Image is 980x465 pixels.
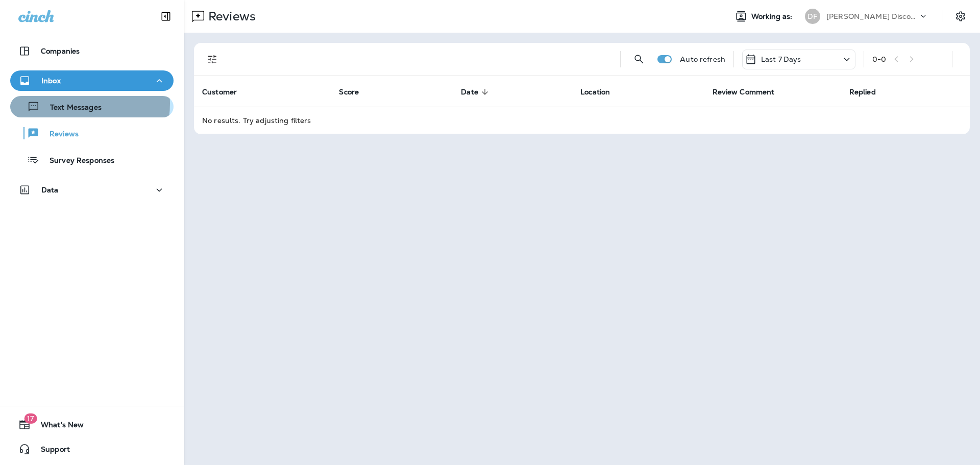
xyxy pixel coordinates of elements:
p: [PERSON_NAME] Discount Tire & Alignment [826,12,918,20]
span: Replied [849,87,889,96]
span: Review Comment [713,87,788,96]
p: Last 7 Days [761,55,801,63]
span: Customer [202,88,237,96]
button: Filters [202,49,223,69]
button: Companies [10,41,174,61]
span: Date [461,87,492,96]
span: Review Comment [713,88,775,96]
span: Support [31,445,70,457]
span: Customer [202,87,250,96]
button: Support [10,439,174,459]
span: Working as: [751,12,795,21]
span: Score [339,87,372,96]
span: What's New [31,421,84,433]
div: DF [805,9,820,24]
span: Location [580,88,610,96]
button: Collapse Sidebar [152,6,180,27]
span: Date [461,88,478,96]
button: Settings [951,7,970,26]
button: Search Reviews [629,49,649,69]
span: Replied [849,88,876,96]
button: 17What's New [10,414,174,435]
span: Location [580,87,623,96]
td: No results. Try adjusting filters [194,107,970,134]
button: Inbox [10,70,174,91]
p: Auto refresh [680,55,725,63]
p: Text Messages [40,103,102,113]
div: 0 - 0 [872,55,886,63]
p: Data [41,186,59,194]
p: Reviews [39,130,79,139]
p: Survey Responses [39,156,114,166]
p: Inbox [41,77,61,85]
button: Survey Responses [10,149,174,170]
button: Text Messages [10,96,174,117]
button: Reviews [10,123,174,144]
p: Companies [41,47,80,55]
p: Reviews [204,9,256,24]
span: 17 [24,413,37,424]
span: Score [339,88,359,96]
button: Data [10,180,174,200]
